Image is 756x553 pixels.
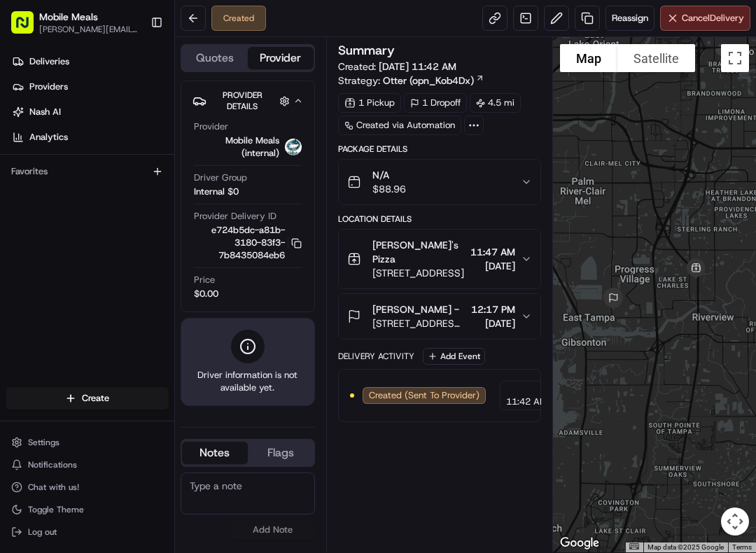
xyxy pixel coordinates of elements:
span: Provider Delivery ID [194,210,276,223]
button: Reassign [605,6,654,31]
button: CancelDelivery [660,6,750,31]
div: Strategy: [338,73,484,87]
button: Notifications [6,455,169,475]
span: [STREET_ADDRESS][PERSON_NAME] [372,316,465,330]
button: Provider Details [192,87,303,115]
div: Location Details [338,213,541,225]
a: Powered byPylon [99,237,169,248]
button: N/A$88.96 [339,160,540,204]
span: [STREET_ADDRESS] [372,266,465,280]
span: [DATE] [470,259,515,273]
span: Notifications [28,459,77,470]
button: Settings [6,433,169,452]
button: Toggle Theme [6,500,169,519]
span: Mobile Meals (internal) [194,134,279,160]
span: Map data ©2025 Google [647,543,724,551]
div: 4.5 mi [470,93,521,113]
button: Start new chat [238,138,255,155]
span: N/A [372,168,406,182]
button: Quotes [182,47,248,69]
input: Clear [36,90,231,105]
span: 12:17 PM [471,302,515,316]
button: Toggle fullscreen view [721,44,749,72]
div: Delivery Activity [338,351,414,362]
button: Show satellite imagery [617,44,695,72]
h3: Summary [338,44,395,57]
div: We're available if you need us! [48,148,177,159]
span: 11:42 AM EDT [506,395,566,408]
span: Driver information is not available yet. [192,369,303,394]
span: Deliveries [29,55,69,68]
span: Chat with us! [28,482,79,493]
span: Created: [338,59,456,73]
button: Log out [6,522,169,542]
button: Show street map [560,44,617,72]
a: Nash AI [6,101,174,123]
span: Providers [29,80,68,93]
span: Provider Details [223,90,262,112]
span: Nash AI [29,106,61,118]
span: [DATE] [471,316,515,330]
a: Open this area in Google Maps (opens a new window) [556,534,603,552]
button: [PERSON_NAME][EMAIL_ADDRESS][DOMAIN_NAME] [39,24,139,35]
span: Cancel Delivery [682,12,744,24]
span: [DATE] [540,383,566,394]
div: Package Details [338,143,541,155]
a: Created via Automation [338,115,461,135]
span: API Documentation [132,203,225,217]
button: Add Event [423,348,485,365]
a: 💻API Documentation [113,197,230,223]
span: Pylon [139,237,169,248]
span: 11:47 AM [470,245,515,259]
a: Analytics [6,126,174,148]
span: [DATE] 11:42 AM [379,60,456,73]
span: Internal $0 [194,185,239,198]
a: Terms [732,543,752,551]
button: Flags [248,442,314,464]
span: Analytics [29,131,68,143]
button: [PERSON_NAME]'s Pizza[STREET_ADDRESS]11:47 AM[DATE] [339,230,540,288]
div: 📗 [14,204,25,216]
span: Driver Group [194,171,247,184]
button: Chat with us! [6,477,169,497]
button: Provider [248,47,314,69]
a: 📗Knowledge Base [8,197,113,223]
p: Welcome 👋 [14,56,255,78]
span: Reassign [612,12,648,24]
button: Mobile Meals[PERSON_NAME][EMAIL_ADDRESS][DOMAIN_NAME] [6,6,145,39]
span: $0.00 [194,288,218,300]
a: Deliveries [6,50,174,73]
img: Nash [14,14,42,42]
div: 1 Dropoff [404,93,467,113]
a: Otter (opn_Kob4Dx) [383,73,484,87]
div: 1 Pickup [338,93,401,113]
img: 1736555255976-a54dd68f-1ca7-489b-9aae-adbdc363a1c4 [14,134,39,159]
span: Provider [194,120,228,133]
button: Create [6,387,169,409]
div: 💻 [118,204,129,216]
span: Otter (opn_Kob4Dx) [383,73,474,87]
img: MM.png [285,139,302,155]
span: Knowledge Base [28,203,107,217]
div: Start new chat [48,134,230,148]
span: Created (Sent To Provider) [369,389,479,402]
button: Notes [182,442,248,464]
span: [PERSON_NAME]'s Pizza [372,238,465,266]
span: Create [82,392,109,405]
span: Toggle Theme [28,504,84,515]
span: $88.96 [372,182,406,196]
span: [PERSON_NAME] - [372,302,459,316]
img: Google [556,534,603,552]
span: Settings [28,437,59,448]
a: Providers [6,76,174,98]
button: [PERSON_NAME] -[STREET_ADDRESS][PERSON_NAME]12:17 PM[DATE] [339,294,540,339]
button: e724b5dc-a81b-3180-83f3-7b8435084eb6 [194,224,302,262]
button: Keyboard shortcuts [629,543,639,549]
span: Log out [28,526,57,538]
button: Mobile Meals [39,10,98,24]
div: Favorites [6,160,169,183]
span: Price [194,274,215,286]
